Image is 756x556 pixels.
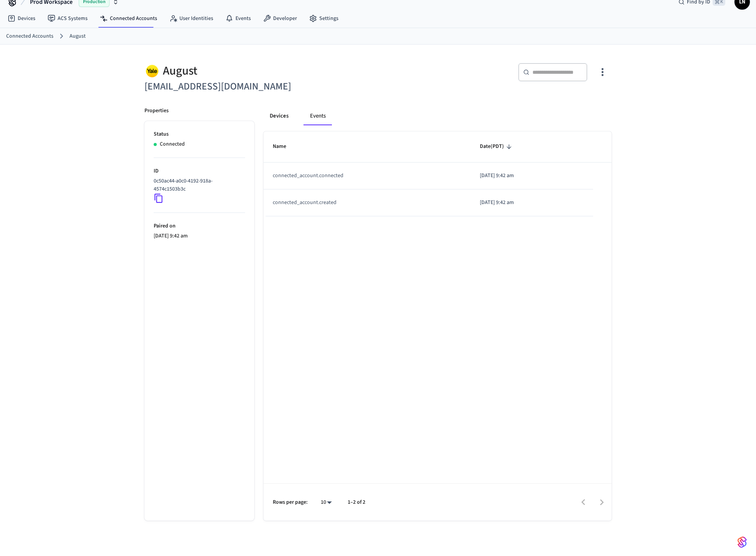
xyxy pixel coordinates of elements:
a: ACS Systems [41,12,94,25]
h6: [EMAIL_ADDRESS][DOMAIN_NAME] [144,79,373,95]
span: Name [273,141,296,153]
p: Connected [160,140,185,148]
p: [DATE] 9:42 am [480,199,584,207]
a: Connected Accounts [6,32,53,40]
td: connected_account.connected [264,163,471,189]
a: Connected Accounts [94,12,163,25]
span: Date(PDT) [480,141,514,153]
a: Devices [2,12,41,25]
p: Status [154,130,245,138]
td: connected_account.created [264,189,471,216]
a: Events [219,12,257,25]
div: 10 [317,497,335,508]
button: Devices [264,107,295,125]
div: connected account tabs [264,107,612,125]
a: User Identities [163,12,219,25]
img: Yale Logo, Square [144,63,160,79]
p: [DATE] 9:42 am [154,232,245,240]
p: Paired on [154,222,245,230]
p: Rows per page: [273,498,308,506]
a: August [70,32,86,40]
img: SeamLogoGradient.69752ec5.svg [738,536,747,548]
p: 0c50ac44-a0c0-4192-918a-4574c1503b3c [154,177,242,193]
p: [DATE] 9:42 am [480,172,584,180]
p: ID [154,167,245,175]
table: sticky table [264,131,612,216]
a: Developer [257,12,303,25]
button: Events [304,107,332,125]
p: 1–2 of 2 [348,498,365,506]
div: August [144,63,373,79]
a: Settings [303,12,345,25]
p: Properties [144,107,169,115]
